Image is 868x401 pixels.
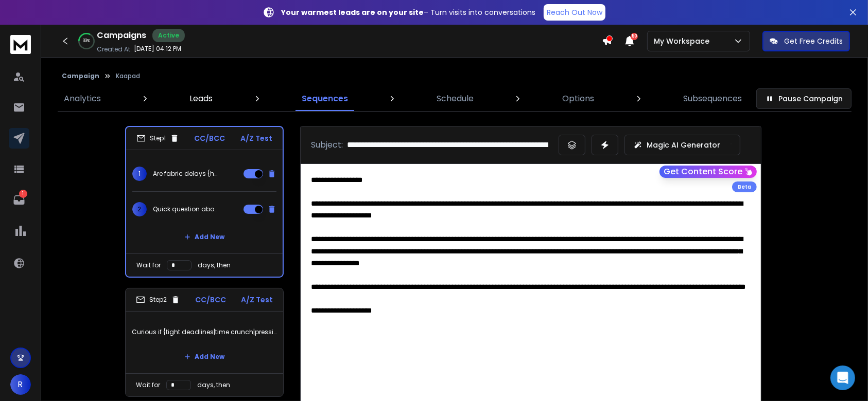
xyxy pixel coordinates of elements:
p: Wait for [136,261,161,269]
strong: Your warmest leads are on your site [281,7,424,17]
p: [DATE] 04:12 PM [134,45,181,53]
button: R [10,374,31,395]
a: 1 [9,190,29,210]
a: Reach Out Now [544,4,605,21]
p: 1 [19,190,27,198]
p: Sequences [302,93,348,105]
p: Reach Out Now [547,7,602,17]
div: Open Intercom Messenger [830,366,855,390]
li: Step1CC/BCCA/Z Test1Are fabric delays {holding you back|slowing you down|delaying} your new launc... [125,126,284,278]
span: 2 [132,202,147,216]
button: Magic AI Generator [624,135,740,155]
div: Step 1 [136,134,179,143]
div: Beta [732,181,757,192]
button: Pause Campaign [756,88,852,109]
div: Active [152,29,185,42]
button: Campaign [62,72,99,80]
p: Quick question about your polyester fabric needs [153,205,219,213]
p: CC/BCC [195,295,226,305]
a: Subsequences [677,86,748,111]
div: Step 2 [136,295,180,304]
a: Sequences [296,86,354,111]
p: Curious if {tight deadlines|time crunch|pressing deadlines} are a concern for you {too|as well|al... [132,318,277,347]
p: Created At: [97,45,132,53]
button: Add New [176,347,233,367]
button: Get Content Score [659,166,757,178]
p: Are fabric delays {holding you back|slowing you down|delaying} your new launches? [153,170,219,178]
p: Schedule [437,93,474,105]
button: Add New [176,227,233,247]
p: Analytics [64,93,101,105]
button: Get Free Credits [762,31,850,51]
p: My Workspace [654,36,714,46]
a: Schedule [430,86,480,111]
p: CC/BCC [195,133,225,143]
p: Get Free Credits [784,36,843,46]
span: 50 [631,33,638,40]
p: A/Z Test [241,295,273,305]
p: days, then [197,381,230,389]
p: Magic AI Generator [647,140,720,150]
p: – Turn visits into conversations [281,7,535,17]
p: A/Z Test [240,133,272,143]
p: 33 % [83,38,90,44]
a: Analytics [58,86,107,111]
p: Subject: [311,139,343,151]
a: Options [557,86,601,111]
p: days, then [198,261,231,269]
p: Leads [189,93,213,105]
p: Subsequences [683,93,742,105]
p: Kaapad [116,72,140,80]
li: Step2CC/BCCA/Z TestCurious if {tight deadlines|time crunch|pressing deadlines} are a concern for ... [125,288,284,397]
p: Wait for [136,381,160,389]
img: logo [10,35,31,54]
h1: Campaigns [97,29,146,42]
span: 1 [132,167,147,181]
p: Options [563,93,595,105]
a: Leads [183,86,219,111]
